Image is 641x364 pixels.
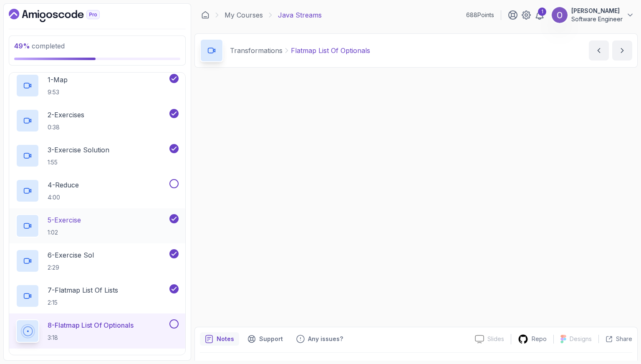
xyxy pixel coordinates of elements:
p: 1 - Map [48,75,68,85]
p: 0:38 [48,123,84,131]
button: next content [612,40,632,61]
button: 6-Exercise Sol2:29 [16,249,179,273]
span: completed [14,42,65,50]
p: Repo [532,335,547,343]
p: 3:18 [48,334,134,342]
button: Feedback button [291,332,348,346]
button: 4-Reduce4:00 [16,179,179,202]
button: user profile image[PERSON_NAME]Software Engineer [551,7,634,23]
p: Java Streams [278,10,322,20]
p: 7 - Flatmap List Of Lists [48,285,118,295]
button: 5-Exercise1:02 [16,214,179,238]
p: Flatmap List Of Optionals [291,45,370,56]
div: 1 [538,8,546,16]
button: Share [598,335,632,343]
p: 9:53 [48,88,68,96]
p: 5 - Exercise [48,215,81,225]
p: Notes [217,335,234,343]
button: 3-Exercise Solution1:55 [16,144,179,167]
p: 2:29 [48,263,94,272]
button: Support button [242,332,288,346]
a: Dashboard [9,9,119,22]
p: Designs [570,335,592,343]
button: 8-Flatmap List Of Optionals3:18 [16,319,179,343]
p: 8 - Flatmap List Of Optionals [48,320,134,330]
p: Software Engineer [571,15,623,23]
p: 4:00 [48,193,79,202]
p: 2 - Exercises [48,110,84,120]
p: [PERSON_NAME] [571,7,623,15]
p: Share [616,335,632,343]
p: Support [259,335,283,343]
button: notes button [200,332,239,346]
button: 7-Flatmap List Of Lists2:15 [16,284,179,308]
p: 4 - Reduce [48,180,79,190]
p: 3 - Exercise Solution [48,145,109,155]
p: 1:55 [48,158,109,167]
span: 49 % [14,42,30,50]
button: 1-Map9:53 [16,74,179,97]
a: Repo [511,334,553,344]
button: 2-Exercises0:38 [16,109,179,132]
p: 6 - Exercise Sol [48,250,94,260]
a: 1 [535,10,545,20]
button: previous content [589,40,609,61]
p: 2:15 [48,298,118,307]
p: Transformations [230,45,283,56]
a: My Courses [225,10,263,20]
p: Any issues? [308,335,343,343]
img: user profile image [552,7,568,23]
a: Dashboard [201,11,209,19]
p: 688 Points [466,11,494,19]
p: 1:02 [48,228,81,237]
p: Slides [487,335,504,343]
